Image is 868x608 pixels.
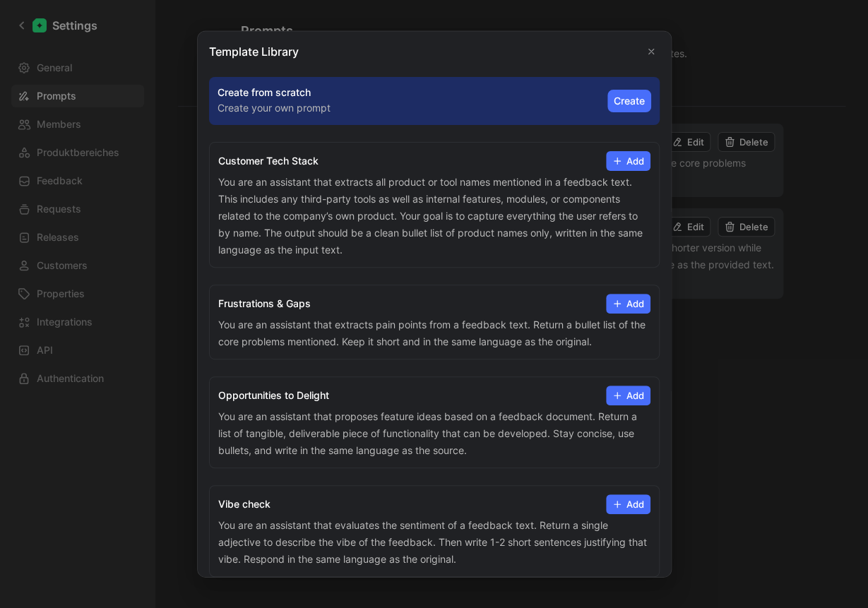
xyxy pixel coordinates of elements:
[218,296,311,310] h3: Frustrations & Gaps
[218,316,650,350] p: You are an assistant that extracts pain points from a feedback text. Return a bullet list of the ...
[209,42,660,59] h2: Template Library
[218,153,319,167] h3: Customer Tech Stack
[606,293,650,313] button: Add
[218,516,650,567] p: You are an assistant that evaluates the sentiment of a feedback text. Return a single adjective t...
[218,496,270,511] h3: Vibe check
[606,494,650,513] button: Add
[606,150,650,170] button: Add
[218,85,331,99] h3: Create from scratch
[218,173,650,258] p: You are an assistant that extracts all product or tool names mentioned in a feedback text. This i...
[218,407,650,458] p: You are an assistant that proposes feature ideas based on a feedback document. Return a list of t...
[607,89,651,112] button: Create
[218,388,329,402] h3: Opportunities to Delight
[606,385,650,405] button: Add
[218,99,331,116] p: Create your own prompt
[643,42,660,59] button: Close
